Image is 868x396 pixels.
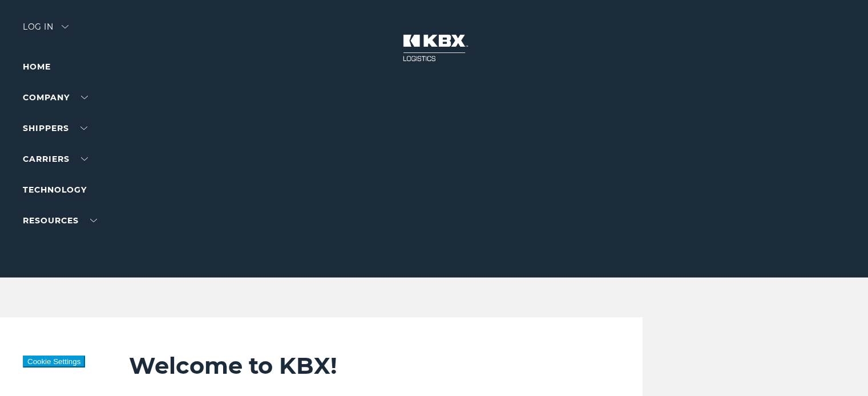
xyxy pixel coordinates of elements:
[23,356,85,368] button: Cookie Settings
[62,25,68,28] img: arrow
[23,123,87,133] a: SHIPPERS
[391,23,477,73] img: kbx logo
[23,185,87,195] a: Technology
[23,215,97,226] a: RESOURCES
[23,92,88,103] a: Company
[129,352,597,380] h2: Welcome to KBX!
[23,62,51,72] a: Home
[23,154,88,164] a: Carriers
[23,23,68,39] div: Log in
